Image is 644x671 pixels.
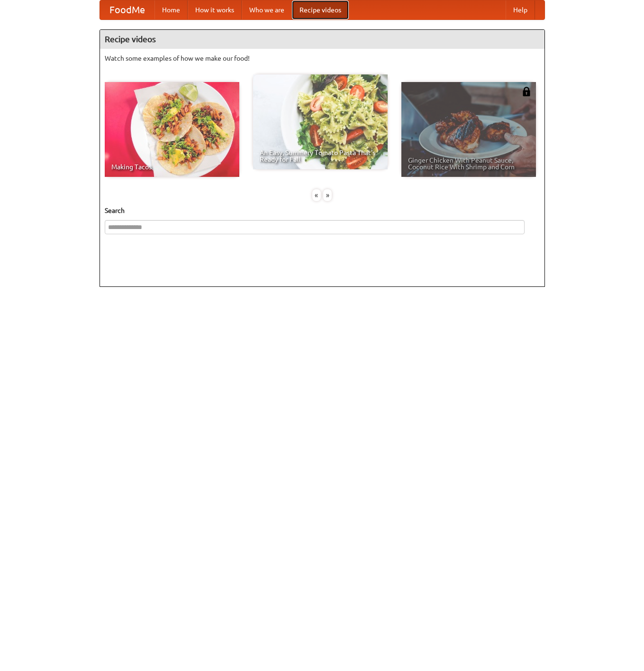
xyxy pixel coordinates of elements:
p: Watch some examples of how we make our food! [105,54,540,63]
span: An Easy, Summery Tomato Pasta That's Ready for Fall [260,149,381,163]
a: Home [154,0,188,19]
span: Making Tacos [111,164,233,170]
a: How it works [188,0,242,19]
h5: Search [105,206,540,215]
div: « [312,189,321,201]
img: 483408.png [522,87,531,96]
h4: Recipe videos [100,30,544,49]
a: An Easy, Summery Tomato Pasta That's Ready for Fall [253,74,388,169]
a: Help [506,0,535,19]
a: Who we are [242,0,292,19]
a: FoodMe [100,0,154,19]
a: Recipe videos [292,0,349,19]
a: Making Tacos [105,82,239,177]
div: » [323,189,332,201]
